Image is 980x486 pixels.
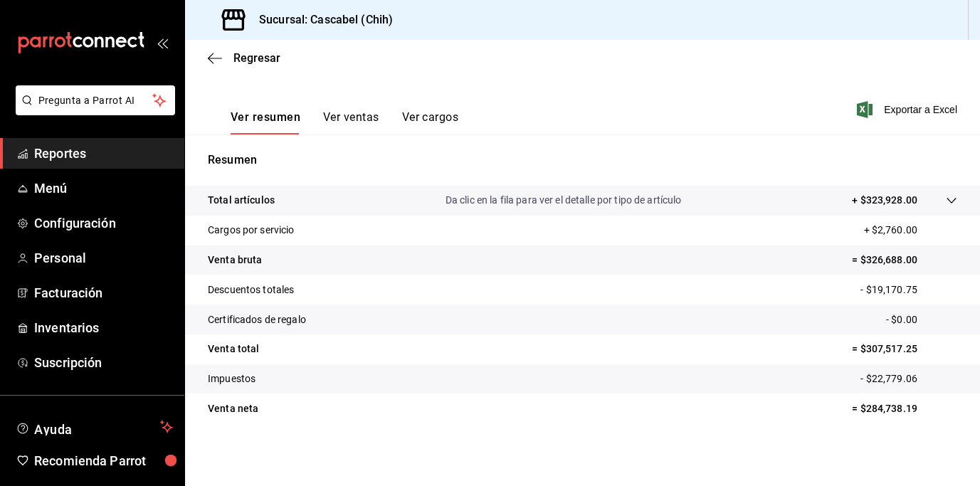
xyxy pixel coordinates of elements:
[208,152,957,169] p: Resumen
[852,253,957,268] p: = $326,688.00
[446,193,682,208] p: Da clic en la fila para ver el detalle por tipo de artículo
[323,110,379,134] button: Ver ventas
[38,93,153,108] span: Pregunta a Parrot AI
[208,371,255,386] p: Impuestos
[231,110,458,134] div: navigation tabs
[208,312,306,327] p: Certificados de regalo
[34,144,173,163] span: Reportes
[208,253,262,268] p: Venta bruta
[157,37,168,48] button: open_drawer_menu
[34,248,173,268] span: Personal
[34,353,173,372] span: Suscripción
[248,11,393,28] h3: Sucursal: Cascabel (Chih)
[886,312,957,327] p: - $0.00
[402,110,459,134] button: Ver cargos
[208,282,294,297] p: Descuentos totales
[208,223,295,238] p: Cargos por servicio
[208,342,259,356] p: Venta total
[852,193,917,208] p: + $323,928.00
[10,103,175,118] a: Pregunta a Parrot AI
[860,371,957,386] p: - $22,779.06
[34,283,173,302] span: Facturación
[864,223,957,238] p: + $2,760.00
[233,51,280,65] span: Regresar
[34,451,173,470] span: Recomienda Parrot
[16,85,175,115] button: Pregunta a Parrot AI
[860,282,957,297] p: - $19,170.75
[208,193,275,208] p: Total artículos
[860,101,957,118] button: Exportar a Excel
[208,401,258,416] p: Venta neta
[34,318,173,337] span: Inventarios
[34,213,173,233] span: Configuración
[852,401,957,416] p: = $284,738.19
[231,110,300,134] button: Ver resumen
[34,179,173,198] span: Menú
[34,418,154,435] span: Ayuda
[852,342,957,356] p: = $307,517.25
[208,51,280,65] button: Regresar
